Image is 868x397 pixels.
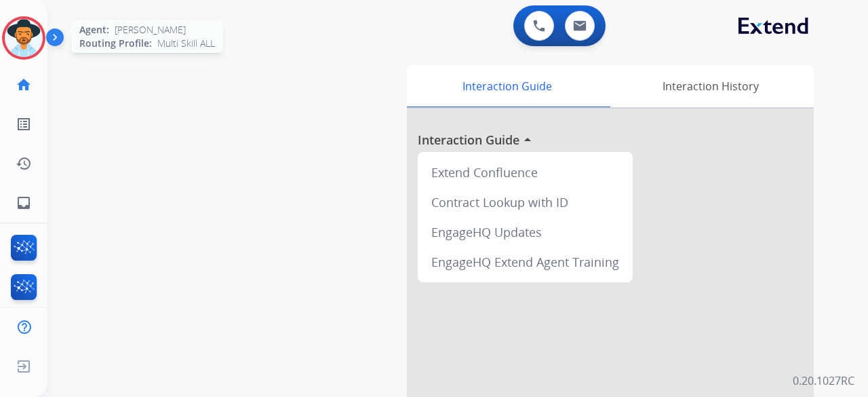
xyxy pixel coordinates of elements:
[5,19,43,57] img: avatar
[79,23,109,37] span: Agent:
[16,116,32,132] mat-icon: list_alt
[607,65,814,107] div: Interaction History
[423,187,627,217] div: Contract Lookup with ID
[407,65,607,107] div: Interaction Guide
[79,37,152,50] span: Routing Profile:
[115,23,186,37] span: [PERSON_NAME]
[423,157,627,187] div: Extend Confluence
[423,247,627,277] div: EngageHQ Extend Agent Training
[16,155,32,172] mat-icon: history
[423,217,627,247] div: EngageHQ Updates
[793,373,854,389] p: 0.20.1027RC
[157,37,215,50] span: Multi Skill ALL
[16,195,32,211] mat-icon: inbox
[16,77,32,93] mat-icon: home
